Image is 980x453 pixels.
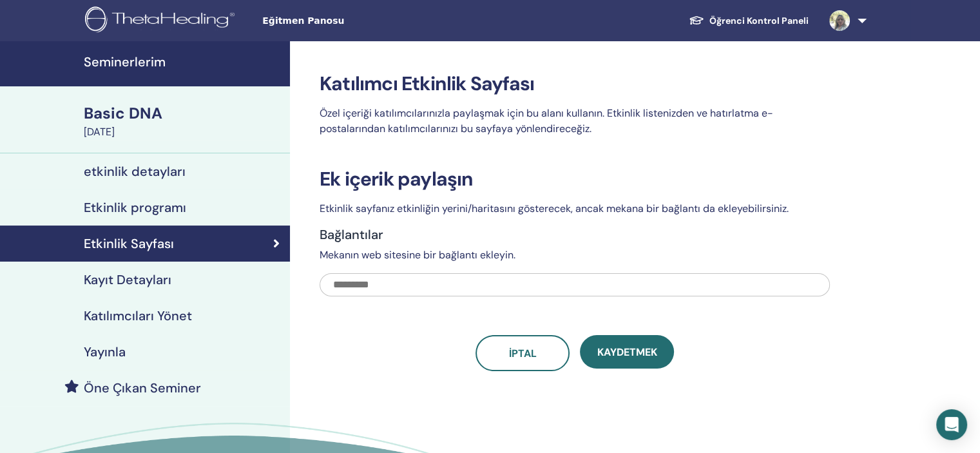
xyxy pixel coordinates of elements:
[689,15,704,26] img: graduation-cap-white.svg
[262,14,456,28] span: Eğitmen Panosu
[829,10,850,31] img: default.jpg
[84,124,282,140] div: [DATE]
[936,409,967,440] div: Open Intercom Messenger
[85,6,239,35] img: logo.png
[597,345,657,359] span: Kaydetmek
[320,227,830,242] h4: Bağlantılar
[580,335,674,369] button: Kaydetmek
[84,380,201,396] h4: Öne Çıkan Seminer
[320,106,830,137] p: Özel içeriği katılımcılarınızla paylaşmak için bu alanı kullanın. Etkinlik listenizden ve hatırla...
[320,201,830,217] p: Etkinlik sayfanız etkinliğin yerini/haritasını gösterecek, ancak mekana bir bağlantı da ekleyebil...
[84,272,171,287] h4: Kayıt Detayları
[84,236,174,251] h4: Etkinlik Sayfası
[320,72,830,95] h3: Katılımcı Etkinlik Sayfası
[84,54,282,70] h4: Seminerlerim
[84,308,192,323] h4: Katılımcıları Yönet
[84,200,186,215] h4: Etkinlik programı
[678,9,819,33] a: Öğrenci Kontrol Paneli
[320,247,830,263] p: Mekanın web sitesine bir bağlantı ekleyin.
[76,102,290,140] a: Basic DNA[DATE]
[320,168,830,191] h3: Ek içerik paylaşın
[84,164,186,179] h4: etkinlik detayları
[84,344,126,360] h4: Yayınla
[84,102,282,124] div: Basic DNA
[476,335,570,371] a: İptal
[509,347,537,360] span: İptal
